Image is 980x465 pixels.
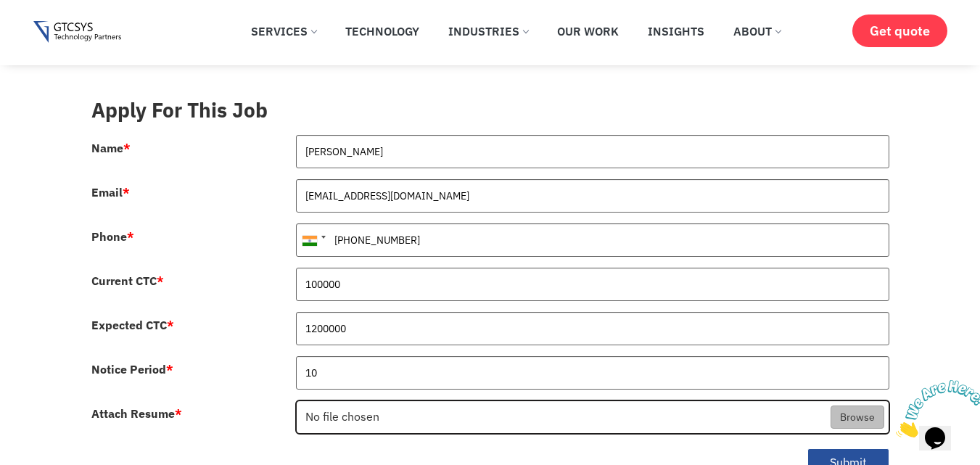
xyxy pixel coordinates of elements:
a: Our Work [546,15,630,47]
label: Email [91,186,130,198]
a: Insights [637,15,715,47]
a: About [722,15,791,47]
label: Expected CTC [91,319,174,331]
span: Get quote [870,23,930,38]
a: Services [240,15,327,47]
iframe: chat widget [890,374,980,443]
a: Industries [437,15,539,47]
div: India (भारत): +91 [297,224,330,256]
label: Current CTC [91,275,164,287]
img: Gtcsys logo [33,21,121,44]
label: Name [91,142,131,154]
img: Chat attention grabber [6,6,96,63]
label: Attach Resume [91,408,182,419]
a: Get quote [852,15,947,47]
input: 081234 56789 [296,223,889,257]
label: Phone [91,231,134,242]
label: Notice Period [91,363,173,375]
h3: Apply For This Job [91,98,889,123]
a: Technology [334,15,430,47]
